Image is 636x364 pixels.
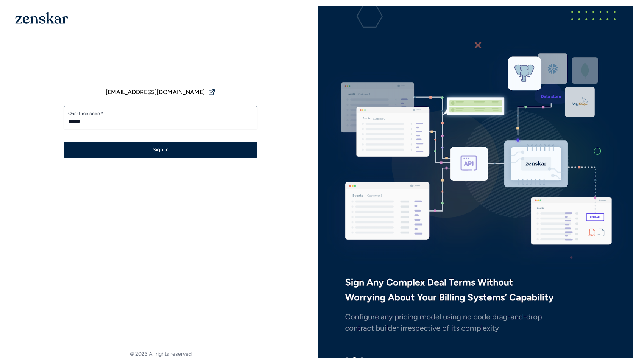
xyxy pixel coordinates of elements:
[68,110,253,117] label: One-time code *
[64,142,257,158] button: Sign In
[15,12,68,24] img: 1OGAJ2xQqyY4LXKgY66KYq0eOWRCkrZdAb3gUhuVAqdWPZE9SRJmCz+oDMSn4zDLXe31Ii730ItAGKgCKgCCgCikA4Av8PJUP...
[106,88,205,97] span: [EMAIL_ADDRESS][DOMAIN_NAME]
[3,350,318,358] footer: © 2023 All rights reserved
